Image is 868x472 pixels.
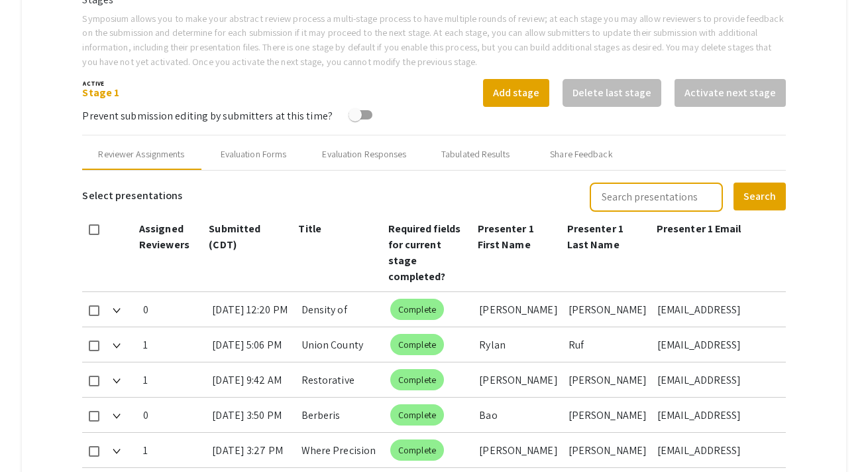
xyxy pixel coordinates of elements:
mat-chip: Complete [390,299,444,320]
mat-chip: Complete [390,334,444,355]
div: [PERSON_NAME] [569,433,647,467]
a: Stage 1 [82,86,119,100]
img: Expand arrow [113,343,121,349]
div: [DATE] 9:42 AM [212,362,290,397]
img: Expand arrow [113,308,121,313]
div: Where Precision Meets Urgency: An Internship Experience in Surgery and Emergency Medicine at [PER... [301,433,380,467]
button: Delete last stage [563,79,661,107]
span: Required fields for current stage completed? [388,222,461,283]
div: 1 [143,433,202,467]
p: Symposium allows you to make your abstract review process a multi-stage process to have multiple ... [82,11,785,68]
div: Reviewer Assignments [98,147,184,161]
button: Search [733,183,786,210]
div: [DATE] 3:27 PM [212,433,290,467]
div: [EMAIL_ADDRESS][DOMAIN_NAME] [657,398,775,432]
div: Ruf [569,327,647,362]
button: Add stage [483,79,549,107]
img: Expand arrow [113,378,121,384]
input: Search presentations [590,183,723,212]
div: [PERSON_NAME] [479,292,557,327]
div: 0 [143,292,202,327]
img: Expand arrow [113,449,121,454]
div: 1 [143,327,202,362]
div: Share Feedback [550,147,612,161]
iframe: Chat [10,412,56,462]
div: 0 [143,398,202,432]
img: Expand arrow [113,414,121,419]
div: [DATE] 3:50 PM [212,398,290,432]
div: Evaluation Responses [322,147,406,161]
button: Activate next stage [675,79,786,107]
span: Presenter 1 Last Name [567,222,624,252]
div: [PERSON_NAME] [569,398,647,432]
span: Assigned Reviewers [139,222,190,252]
div: [PERSON_NAME] [569,292,647,327]
div: Berberis thunbergii (Japanese barberry) Patterns In Relation To Land Use and Juglans nigra (black... [301,398,380,432]
div: [EMAIL_ADDRESS][DOMAIN_NAME] [657,362,775,397]
mat-chip: Complete [390,369,444,390]
div: Restorative Mediation and Leadership at The Katallasso Group [301,362,380,397]
mat-chip: Complete [390,439,444,461]
h6: Select presentations [82,181,182,210]
span: Submitted (CDT) [209,222,260,252]
div: [EMAIL_ADDRESS][DOMAIN_NAME] [657,433,775,467]
div: Density of Avalanche Types in the 1-dim Sandpile Model [301,292,380,327]
div: Tabulated Results [441,147,510,161]
span: Title [298,222,321,236]
div: [EMAIL_ADDRESS][DOMAIN_NAME] [657,327,775,362]
div: Evaluation Forms [221,147,287,161]
div: [PERSON_NAME] [479,362,557,397]
div: [PERSON_NAME] [479,433,557,467]
div: Rylan [479,327,557,362]
mat-chip: Complete [390,404,444,426]
div: Bao [479,398,557,432]
div: [EMAIL_ADDRESS][DOMAIN_NAME] [657,292,775,327]
div: [DATE] 12:20 PM [212,292,290,327]
span: Presenter 1 Email [657,222,741,236]
div: [PERSON_NAME] [569,362,647,397]
div: 1 [143,362,202,397]
span: Prevent submission editing by submitters at this time? [82,109,332,123]
div: [DATE] 5:06 PM [212,327,290,362]
span: Presenter 1 First Name [478,222,534,252]
div: Union County General Hospital Physical Therapy (UCGH PT)Summer Internship: [PERSON_NAME] [301,327,380,362]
